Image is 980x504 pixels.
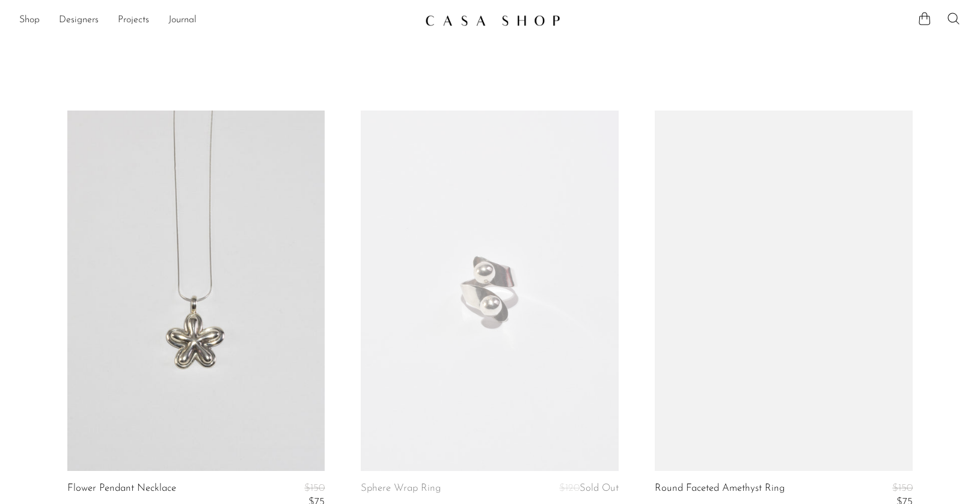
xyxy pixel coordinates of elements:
a: Projects [118,13,149,28]
a: Designers [59,13,99,28]
a: Shop [19,13,40,28]
ul: NEW HEADER MENU [19,10,415,31]
nav: Desktop navigation [19,10,415,31]
a: Journal [168,13,197,28]
span: $150 [304,483,325,493]
a: Sphere Wrap Ring [361,483,441,496]
span: Sold Out [580,483,619,493]
span: $150 [892,483,913,493]
span: $120 [559,483,580,493]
